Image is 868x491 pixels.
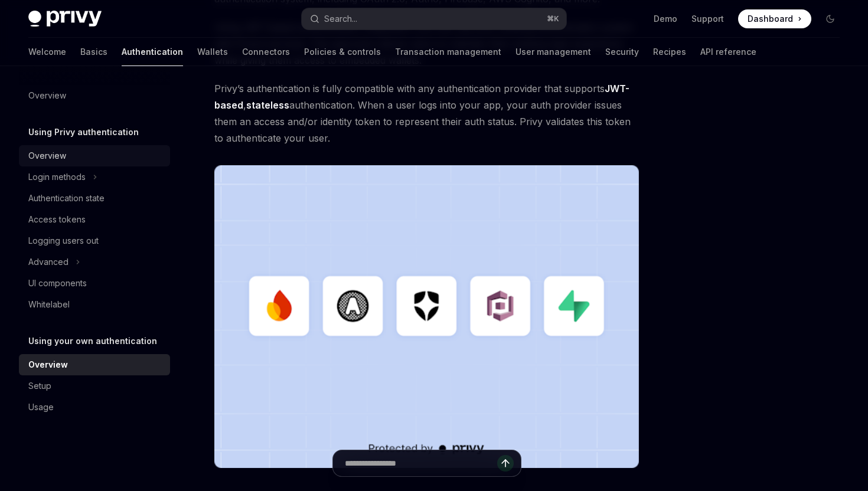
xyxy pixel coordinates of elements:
a: UI components [19,273,170,294]
button: Toggle dark mode [821,9,840,28]
div: Whitelabel [28,297,70,312]
div: UI components [28,276,87,290]
a: Authentication state [19,188,170,209]
a: Authentication [122,38,183,66]
a: API reference [700,38,756,66]
button: Send message [497,455,514,472]
a: Usage [19,397,170,418]
button: Search...⌘K [302,8,566,30]
a: Overview [19,145,170,166]
a: Dashboard [738,9,811,28]
a: Support [691,13,724,25]
a: Welcome [28,38,66,66]
h5: Using your own authentication [28,334,157,348]
a: Connectors [242,38,290,66]
a: Overview [19,85,170,106]
div: Overview [28,358,68,372]
a: Setup [19,375,170,397]
a: Transaction management [395,38,501,66]
a: Demo [654,13,677,25]
div: Logging users out [28,234,99,248]
a: stateless [246,99,289,112]
a: Policies & controls [304,38,381,66]
div: Authentication state [28,191,105,205]
a: Logging users out [19,230,170,251]
span: Privy’s authentication is fully compatible with any authentication provider that supports , authe... [214,80,639,146]
span: ⌘ K [547,14,559,24]
a: Security [605,38,639,66]
a: User management [515,38,591,66]
a: Wallets [197,38,228,66]
a: Overview [19,354,170,375]
div: Overview [28,149,66,163]
div: Search... [324,12,357,26]
div: Login methods [28,170,86,184]
span: Dashboard [748,13,793,25]
h5: Using Privy authentication [28,125,139,139]
img: dark logo [28,11,102,27]
a: Whitelabel [19,294,170,315]
div: Overview [28,89,66,103]
img: JWT-based auth splash [214,165,639,468]
div: Usage [28,400,54,414]
div: Access tokens [28,212,86,227]
div: Advanced [28,255,68,269]
a: Basics [80,38,107,66]
a: Recipes [653,38,686,66]
div: Setup [28,379,51,393]
a: Access tokens [19,209,170,230]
